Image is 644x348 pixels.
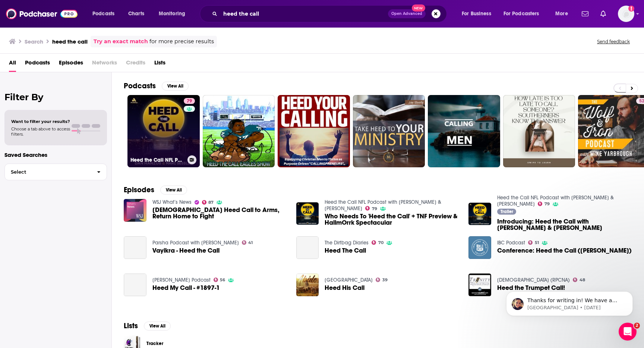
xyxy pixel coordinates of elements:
a: Introducing: Heed the Call with Dan Hanzus & Marc Sessler [468,203,491,225]
button: View All [144,322,171,330]
button: open menu [499,8,550,20]
span: Want to filter your results? [11,119,70,124]
a: 79 [184,98,195,104]
a: Heed The Call [325,247,366,254]
button: View All [160,186,187,194]
a: Ukrainians Heed Call to Arms, Return Home to Fight [152,207,287,219]
span: Monitoring [159,9,185,19]
span: Lists [154,57,165,72]
a: Charts [123,8,149,20]
button: open menu [457,8,501,20]
h3: heed the call [52,38,88,45]
p: Saved Searches [4,151,107,158]
a: Summit Point Church [325,277,373,283]
a: IBC Podcast [497,240,525,246]
span: For Business [462,9,491,19]
a: Who Needs To 'Heed the Call' + TNF Preview & HallmOrrk Spectacular [325,213,460,226]
h2: Podcasts [124,81,156,91]
img: Who Needs To 'Heed the Call' + TNF Preview & HallmOrrk Spectacular [296,202,319,225]
span: Select [5,170,91,174]
img: Conference: Heed the Call (David Schwarz) [468,236,491,259]
div: Search podcasts, credits, & more... [207,5,454,22]
button: Open AdvancedNew [388,9,426,18]
span: 39 [382,278,388,282]
a: PodcastsView All [124,81,189,91]
span: for more precise results [149,37,214,46]
a: Parsha Podcast with Ari Goldwag [152,240,239,246]
a: Heed the Call NFL Podcast with Dan Hanzus & Marc Sessler [325,199,441,212]
button: open menu [87,8,124,20]
img: User Profile [618,6,634,22]
a: 56 [214,278,225,282]
span: Trailer [501,209,513,214]
button: Select [4,164,107,180]
span: 56 [220,278,225,282]
span: Podcasts [92,9,114,19]
span: Introducing: Heed the Call with [PERSON_NAME] & [PERSON_NAME] [497,218,632,231]
a: Introducing: Heed the Call with Dan Hanzus & Marc Sessler [497,218,632,231]
a: Heed My Call - #1897-1 [152,285,220,291]
input: Search podcasts, credits, & more... [220,8,388,20]
a: Tom Barnard Podcast [152,277,211,283]
iframe: Intercom notifications message [495,276,644,328]
span: 87 [208,201,214,204]
button: Show profile menu [618,6,634,22]
a: The Dirtbag Diaries [325,240,369,246]
span: Conference: Heed the Call ([PERSON_NAME]) [497,247,632,254]
a: Heed My Call - #1897-1 [124,273,146,296]
a: Podcasts [25,57,50,72]
a: Heed His Call [325,285,364,291]
span: 2 [634,323,640,329]
a: Heed The Call [296,236,319,259]
a: WSJ What’s News [152,199,192,205]
img: Heed His Call [296,273,319,296]
span: Networks [92,57,117,72]
button: open menu [154,8,195,20]
img: Heed the Trumpet Call! [468,273,491,296]
a: Episodes [59,57,83,72]
a: 51 [528,240,539,245]
a: All [9,57,16,72]
span: Charts [128,9,144,19]
a: 41 [242,240,253,245]
svg: Add a profile image [628,6,634,12]
span: Open Advanced [391,12,422,16]
iframe: Intercom live chat [619,323,637,341]
a: Conference: Heed the Call (David Schwarz) [497,247,632,254]
a: Vayikra - Heed the Call [124,236,146,259]
a: Vayikra - Heed the Call [152,247,220,254]
a: 79 [365,206,377,211]
h3: Search [25,38,43,45]
img: Podchaser - Follow, Share and Rate Podcasts [6,7,78,21]
a: 87 [202,200,214,205]
span: 79 [187,98,192,105]
h2: Lists [124,321,138,330]
span: Credits [126,57,145,72]
button: View All [162,82,189,91]
h2: Episodes [124,185,154,194]
span: 70 [378,241,383,244]
a: ListsView All [124,321,171,330]
a: 70 [372,240,383,245]
a: 79 [538,202,550,206]
button: open menu [550,8,577,20]
span: Choose a tab above to access filters. [11,126,70,137]
span: More [555,9,568,19]
a: 39 [376,278,388,282]
img: Ukrainians Heed Call to Arms, Return Home to Fight [124,199,146,222]
span: 79 [544,202,550,206]
h2: Filter By [4,92,107,102]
